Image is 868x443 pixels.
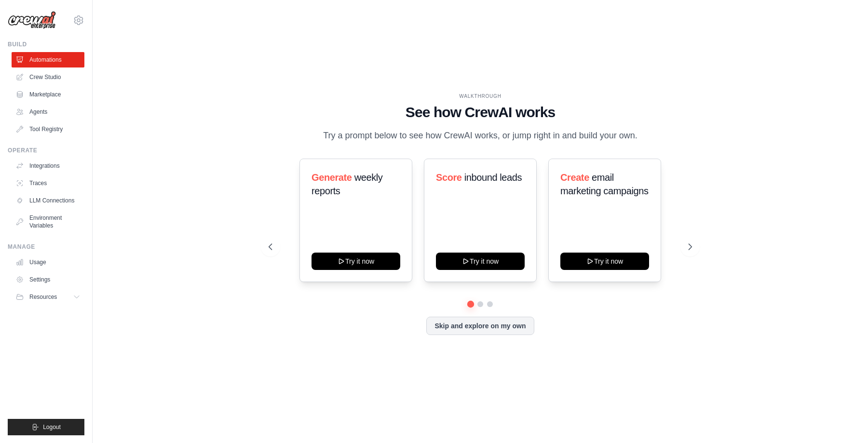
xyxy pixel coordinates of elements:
[12,193,84,208] a: LLM Connections
[436,253,525,270] button: Try it now
[12,52,84,67] a: Automations
[8,40,84,48] div: Build
[269,104,692,121] h1: See how CrewAI works
[8,11,56,29] img: Logo
[318,129,642,143] p: Try a prompt below to see how CrewAI works, or jump right in and build your own.
[12,255,84,270] a: Usage
[8,147,84,154] div: Operate
[8,419,84,435] button: Logout
[12,87,84,102] a: Marketplace
[312,172,352,183] span: Generate
[12,289,84,305] button: Resources
[12,272,84,287] a: Settings
[12,210,84,233] a: Environment Variables
[312,172,382,196] span: weekly reports
[12,69,84,85] a: Crew Studio
[12,121,84,137] a: Tool Registry
[29,293,57,301] span: Resources
[43,423,61,431] span: Logout
[560,253,649,270] button: Try it now
[12,175,84,191] a: Traces
[560,172,649,196] span: email marketing campaigns
[12,158,84,174] a: Integrations
[436,172,462,183] span: Score
[560,172,589,183] span: Create
[464,172,522,183] span: inbound leads
[12,104,84,120] a: Agents
[426,317,534,335] button: Skip and explore on my own
[8,243,84,251] div: Manage
[312,253,400,270] button: Try it now
[269,93,692,100] div: WALKTHROUGH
